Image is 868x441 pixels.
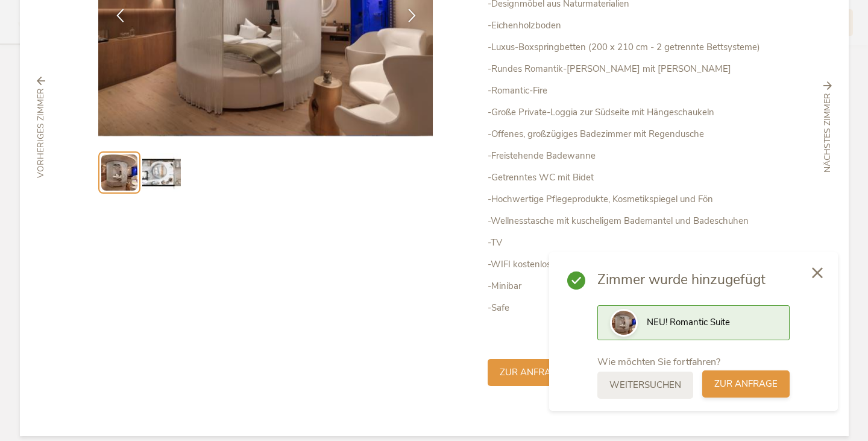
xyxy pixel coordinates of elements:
[612,311,636,335] img: Preview
[488,171,770,184] p: -Getrenntes WC mit Bidet
[488,302,770,314] p: -Safe
[647,316,730,328] span: NEU! Romantic Suite
[101,154,137,191] img: Preview
[488,106,770,119] p: -Große Private-Loggia zur Südseite mit Hängeschaukeln
[488,41,770,54] p: -Luxus-Boxspringbetten (200 x 210 cm - 2 getrennte Bettsysteme)
[822,94,834,173] span: nächstes Zimmer
[597,270,790,290] span: Zimmer wurde hinzugefügt
[714,378,778,390] span: zur Anfrage
[500,366,623,379] span: zur Anfrage hinzufügen
[488,128,770,141] p: -Offenes, großzügiges Badezimmer mit Regendusche
[488,215,770,227] p: -Wellnesstasche mit kuscheligem Bademantel und Badeschuhen
[488,236,770,249] p: -TV
[488,63,770,75] p: -Rundes Romantik-[PERSON_NAME] mit [PERSON_NAME]
[609,379,681,392] span: weitersuchen
[488,280,770,293] p: -Minibar
[35,88,47,178] span: vorheriges Zimmer
[488,150,770,162] p: -Freistehende Badewanne
[488,258,770,271] p: -WIFI kostenlos
[597,355,720,369] span: Wie möchten Sie fortfahren?
[488,193,770,206] p: -Hochwertige Pflegeprodukte, Kosmetikspiegel und Fön
[142,153,181,192] img: Preview
[488,84,770,97] p: -Romantic-Fire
